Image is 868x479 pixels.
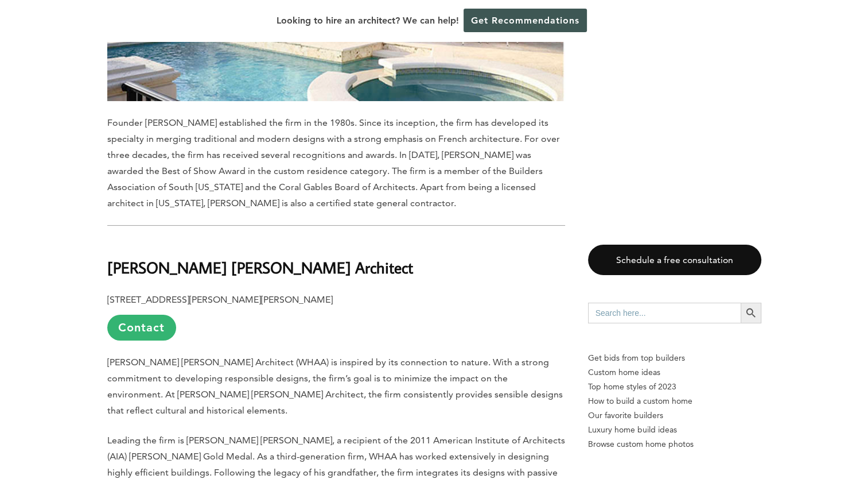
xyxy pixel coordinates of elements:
[107,117,560,208] span: Founder [PERSON_NAME] established the firm in the 1980s. Since its inception, the firm has develo...
[107,294,333,305] b: [STREET_ADDRESS][PERSON_NAME][PERSON_NAME]
[588,245,761,275] a: Schedule a free consultation
[588,408,761,423] a: Our favorite builders
[107,315,176,341] a: Contact
[464,9,587,32] a: Get Recommendations
[588,423,761,437] a: Luxury home build ideas
[107,357,563,416] span: [PERSON_NAME] [PERSON_NAME] Architect (WHAA) is inspired by its connection to nature. With a stro...
[588,365,761,380] a: Custom home ideas
[107,257,413,277] b: [PERSON_NAME] [PERSON_NAME] Architect
[745,307,757,319] svg: Search
[588,351,761,365] p: Get bids from top builders
[588,303,741,323] input: Search here...
[588,437,761,451] a: Browse custom home photos
[588,394,761,408] a: How to build a custom home
[588,380,761,394] a: Top home styles of 2023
